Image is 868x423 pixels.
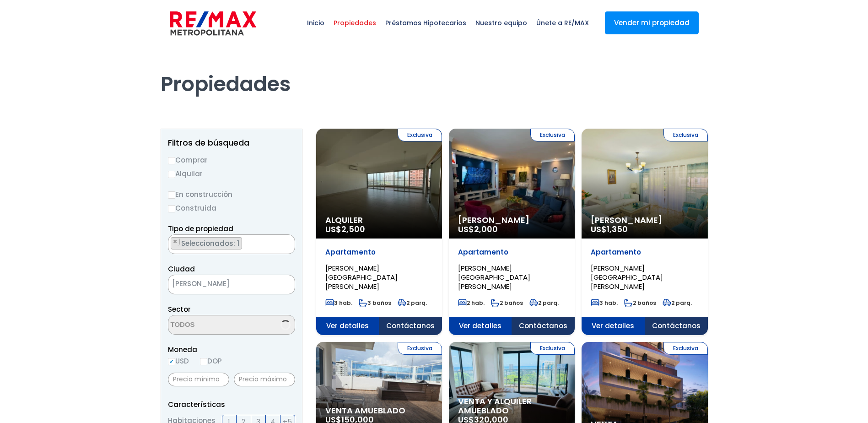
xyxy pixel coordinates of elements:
li: APARTAMENTO [171,237,242,249]
input: En construcción [168,191,175,199]
span: Tipo de propiedad [168,224,233,233]
p: Apartamento [458,248,566,257]
a: Vender mi propiedad [605,11,699,34]
span: Exclusiva [398,342,442,355]
span: Exclusiva [663,342,708,355]
span: Inicio [302,9,329,37]
span: × [285,238,290,246]
h1: Propiedades [161,46,708,97]
span: Únete a RE/MAX [532,9,593,37]
textarea: Search [168,315,257,335]
label: DOP [200,355,222,367]
input: Construida [168,205,175,212]
label: En construcción [168,189,295,200]
input: Precio máximo [234,373,295,386]
span: 2,000 [474,223,498,235]
span: Contáctanos [645,317,708,335]
input: Alquilar [168,171,175,178]
h2: Filtros de búsqueda [168,138,295,147]
span: US$ [325,223,365,235]
span: Moneda [168,344,295,355]
span: 2,500 [341,223,365,235]
span: 2 baños [624,299,656,307]
span: 1,350 [607,223,628,235]
span: [PERSON_NAME][GEOGRAPHIC_DATA][PERSON_NAME] [591,263,663,291]
span: 2 parq. [529,299,559,307]
button: Remove all items [285,237,290,246]
span: Sector [168,304,191,314]
span: Préstamos Hipotecarios [381,9,471,37]
span: SANTO DOMINGO DE GUZMÁN [168,275,295,294]
span: Ver detalles [582,317,645,335]
input: DOP [200,358,207,365]
label: Comprar [168,154,295,166]
label: USD [168,355,189,367]
span: Venta Amueblado [325,406,433,415]
span: Exclusiva [530,342,575,355]
span: Ver detalles [449,317,512,335]
span: Propiedades [329,9,381,37]
button: Remove all items [272,277,286,292]
img: remax-metropolitana-logo [170,10,256,37]
label: Construida [168,202,295,214]
span: 2 parq. [398,299,427,307]
span: 3 hab. [591,299,618,307]
p: Apartamento [591,248,698,257]
span: 2 baños [491,299,523,307]
span: [PERSON_NAME][GEOGRAPHIC_DATA][PERSON_NAME] [325,263,398,291]
span: Exclusiva [530,129,575,141]
span: [PERSON_NAME] [591,216,698,225]
span: Ciudad [168,264,195,274]
label: Alquilar [168,168,295,179]
span: Exclusiva [398,129,442,141]
span: × [281,281,286,289]
textarea: Search [168,235,173,255]
input: USD [168,358,175,365]
span: [PERSON_NAME][GEOGRAPHIC_DATA][PERSON_NAME] [458,263,530,291]
span: US$ [591,223,628,235]
p: Características [168,399,295,410]
span: SANTO DOMINGO DE GUZMÁN [168,277,272,290]
input: Comprar [168,157,175,164]
span: US$ [458,223,498,235]
button: Remove item [171,238,180,246]
span: 2 parq. [663,299,692,307]
span: Contáctanos [379,317,442,335]
span: 2 hab. [458,299,485,307]
p: Apartamento [325,248,433,257]
span: [PERSON_NAME] [458,216,566,225]
span: Alquiler [325,216,433,225]
span: 3 baños [359,299,391,307]
span: × [173,238,178,246]
span: 3 hab. [325,299,352,307]
span: Ver detalles [316,317,379,335]
span: Exclusiva [663,129,708,141]
a: Exclusiva Alquiler US$2,500 Apartamento [PERSON_NAME][GEOGRAPHIC_DATA][PERSON_NAME] 3 hab. 3 baño... [316,129,442,335]
a: Exclusiva [PERSON_NAME] US$2,000 Apartamento [PERSON_NAME][GEOGRAPHIC_DATA][PERSON_NAME] 2 hab. 2... [449,129,575,335]
span: Nuestro equipo [471,9,532,37]
span: Venta y alquiler amueblado [458,397,566,415]
input: Precio mínimo [168,373,229,386]
span: Seleccionados: 1 [180,239,242,248]
span: Contáctanos [512,317,575,335]
a: Exclusiva [PERSON_NAME] US$1,350 Apartamento [PERSON_NAME][GEOGRAPHIC_DATA][PERSON_NAME] 3 hab. 2... [582,129,707,335]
